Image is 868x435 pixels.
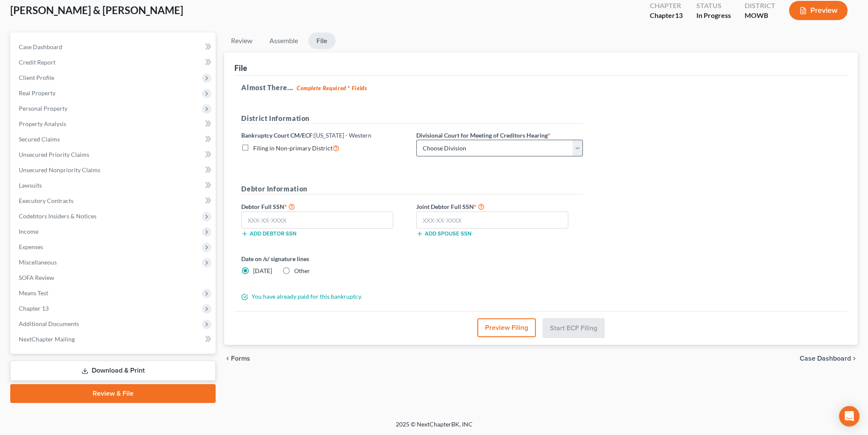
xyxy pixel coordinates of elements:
[297,85,367,91] strong: Complete Required * Fields
[12,162,216,178] a: Unsecured Nonpriority Claims
[241,82,841,93] h5: Almost There...
[19,74,54,81] span: Client Profile
[241,254,408,263] label: Date on /s/ signature lines
[308,32,336,49] a: File
[19,135,60,143] span: Secured Claims
[789,1,848,20] button: Preview
[19,151,89,158] span: Unsecured Priority Claims
[416,230,471,237] button: Add spouse SSN
[241,212,393,229] input: XXX-XX-XXXX
[19,259,57,266] span: Miscellaneous
[19,243,43,250] span: Expenses
[19,89,56,97] span: Real Property
[12,193,216,209] a: Executory Contracts
[241,113,583,124] h5: District Information
[12,178,216,193] a: Lawsuits
[234,63,247,73] div: File
[800,355,858,362] a: Case Dashboard chevron_right
[253,267,272,274] span: [DATE]
[231,355,250,362] span: Forms
[10,361,216,381] a: Download & Print
[241,230,296,237] button: Add debtor SSN
[12,332,216,347] a: NextChapter Mailing
[19,274,54,281] span: SOFA Review
[237,201,412,212] label: Debtor Full SSN
[543,318,605,338] button: Start ECF Filing
[745,1,775,11] div: District
[19,105,67,112] span: Personal Property
[19,228,38,235] span: Income
[253,144,333,152] span: Filing in Non-primary District
[412,201,587,212] label: Joint Debtor Full SSN
[477,318,536,337] button: Preview Filing
[19,320,79,327] span: Additional Documents
[416,212,568,229] input: XXX-XX-XXXX
[12,116,216,132] a: Property Analysis
[10,384,216,403] a: Review & File
[10,4,183,16] span: [PERSON_NAME] & [PERSON_NAME]
[650,1,683,11] div: Chapter
[237,292,587,301] div: You have already paid for this bankruptcy.
[19,289,48,297] span: Means Test
[800,355,851,362] span: Case Dashboard
[696,1,731,11] div: Status
[839,406,859,426] div: Open Intercom Messenger
[294,267,310,274] span: Other
[19,120,66,127] span: Property Analysis
[224,355,262,362] button: chevron_left Forms
[19,182,42,189] span: Lawsuits
[263,32,305,49] a: Assemble
[12,55,216,70] a: Credit Report
[224,32,259,49] a: Review
[416,131,550,140] label: Divisional Court for Meeting of Creditors Hearing
[19,43,62,50] span: Case Dashboard
[851,355,858,362] i: chevron_right
[241,184,583,194] h5: Debtor Information
[19,59,56,66] span: Credit Report
[675,11,683,19] span: 13
[19,335,75,343] span: NextChapter Mailing
[12,132,216,147] a: Secured Claims
[19,212,96,220] span: Codebtors Insiders & Notices
[19,197,73,204] span: Executory Contracts
[12,147,216,162] a: Unsecured Priority Claims
[745,11,775,21] div: MOWB
[19,305,49,312] span: Chapter 13
[19,166,100,173] span: Unsecured Nonpriority Claims
[650,11,683,21] div: Chapter
[241,131,371,140] label: Bankruptcy Court CM/ECF:
[696,11,731,21] div: In Progress
[12,270,216,285] a: SOFA Review
[314,132,371,139] span: [US_STATE] - Western
[12,39,216,55] a: Case Dashboard
[224,355,231,362] i: chevron_left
